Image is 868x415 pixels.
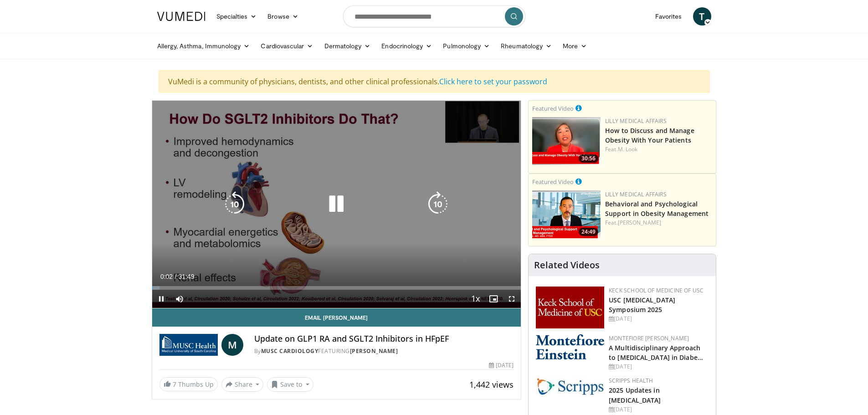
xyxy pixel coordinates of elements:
[261,347,318,355] a: MUSC Cardiology
[534,260,600,271] h4: Related Videos
[254,347,514,355] div: By FEATURING
[319,37,376,55] a: Dermatology
[609,343,703,362] a: A Multidisciplinary Approach to [MEDICAL_DATA] in Diabe…
[609,296,675,314] a: USC [MEDICAL_DATA] Symposium 2025
[609,363,709,371] div: [DATE]
[609,405,709,414] div: [DATE]
[489,361,514,369] div: [DATE]
[536,334,604,359] img: b0142b4c-93a1-4b58-8f91-5265c282693c.png.150x105_q85_autocrop_double_scale_upscale_version-0.2.png
[152,308,521,327] a: Email [PERSON_NAME]
[532,117,601,165] img: c98a6a29-1ea0-4bd5-8cf5-4d1e188984a7.png.150x105_q85_crop-smart_upscale.png
[159,70,710,93] div: VuMedi is a community of physicians, dentists, and other clinical professionals.
[605,200,709,218] a: Behavioral and Psychological Support in Obesity Management
[343,5,525,27] input: Search topics, interventions
[170,290,189,308] button: Mute
[211,7,262,26] a: Specialties
[609,287,704,294] a: Keck School of Medicine of USC
[376,37,437,55] a: Endocrinology
[466,290,484,308] button: Playback Rate
[557,37,592,55] a: More
[469,379,514,390] span: 1,442 views
[609,386,661,404] a: 2025 Updates in [MEDICAL_DATA]
[152,286,521,290] div: Progress Bar
[536,287,604,328] img: 7b941f1f-d101-407a-8bfa-07bd47db01ba.png.150x105_q85_autocrop_double_scale_upscale_version-0.2.jpg
[350,347,398,355] a: [PERSON_NAME]
[618,145,638,153] a: M. Look
[178,273,194,280] span: 31:49
[173,380,176,389] span: 7
[532,178,574,186] small: Featured Video
[579,154,598,163] span: 30:56
[160,273,173,280] span: 0:02
[175,273,177,280] span: /
[605,219,712,227] div: Feat.
[221,377,264,392] button: Share
[609,315,709,323] div: [DATE]
[152,290,170,308] button: Pause
[532,117,601,165] a: 30:56
[536,377,604,395] img: c9f2b0b7-b02a-4276-a72a-b0cbb4230bc1.jpg.150x105_q85_autocrop_double_scale_upscale_version-0.2.jpg
[484,290,503,308] button: Enable picture-in-picture mode
[221,334,243,356] a: M
[254,334,514,344] h4: Update on GLP1 RA and SGLT2 Inhibitors in HFpEF
[267,377,313,392] button: Save to
[579,228,598,236] span: 24:49
[532,190,601,238] img: ba3304f6-7838-4e41-9c0f-2e31ebde6754.png.150x105_q85_crop-smart_upscale.png
[503,290,521,308] button: Fullscreen
[262,7,304,26] a: Browse
[532,104,574,113] small: Featured Video
[437,37,495,55] a: Pulmonology
[532,190,601,238] a: 24:49
[605,145,712,154] div: Feat.
[159,334,218,356] img: MUSC Cardiology
[609,377,653,384] a: Scripps Health
[618,219,661,226] a: [PERSON_NAME]
[255,37,318,55] a: Cardiovascular
[605,190,667,198] a: Lilly Medical Affairs
[152,37,256,55] a: Allergy, Asthma, Immunology
[605,117,667,125] a: Lilly Medical Affairs
[605,126,694,144] a: How to Discuss and Manage Obesity With Your Patients
[650,7,688,26] a: Favorites
[609,334,689,342] a: Montefiore [PERSON_NAME]
[439,77,547,87] a: Click here to set your password
[157,12,205,21] img: VuMedi Logo
[693,7,711,26] a: T
[159,377,218,391] a: 7 Thumbs Up
[152,101,521,308] video-js: Video Player
[495,37,557,55] a: Rheumatology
